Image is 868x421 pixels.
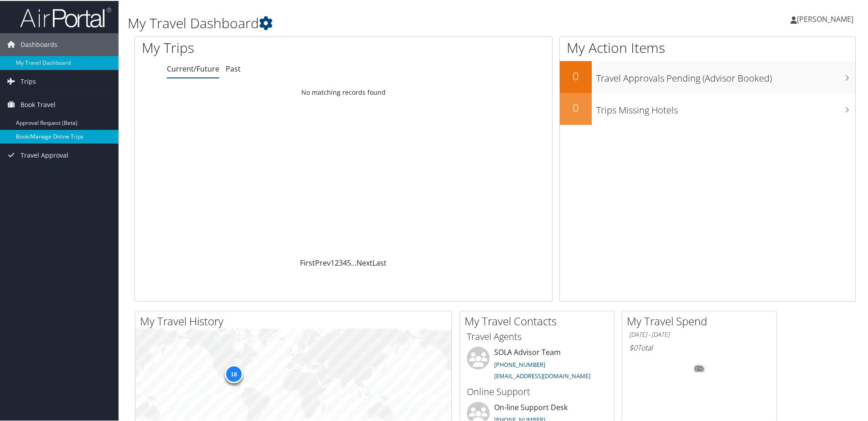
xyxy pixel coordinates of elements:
span: [PERSON_NAME] [797,13,853,23]
a: 4 [343,257,347,267]
a: Prev [315,257,331,267]
a: Next [356,257,372,267]
h2: My Travel History [140,313,451,328]
a: 1 [331,257,335,267]
a: Current/Future [167,63,219,73]
h1: My Action Items [560,37,855,56]
a: First [300,257,315,267]
tspan: 0% [696,365,703,371]
a: 0Travel Approvals Pending (Advisor Booked) [560,60,855,92]
h3: Trips Missing Hotels [596,98,855,116]
h2: 0 [560,99,592,115]
a: [EMAIL_ADDRESS][DOMAIN_NAME] [494,371,590,379]
a: [PERSON_NAME] [790,5,863,32]
h3: Online Support [467,385,607,397]
h6: [DATE] - [DATE] [629,329,770,338]
li: SOLA Advisor Team [462,346,612,383]
h2: My Travel Contacts [465,313,614,328]
td: No matching records found [135,83,552,100]
a: Last [372,257,387,267]
a: 0Trips Missing Hotels [560,92,855,124]
h6: Total [629,342,770,352]
span: Trips [21,69,36,92]
h1: My Travel Dashboard [128,13,618,32]
a: 2 [335,257,339,267]
span: $0 [629,342,637,352]
h3: Travel Approvals Pending (Advisor Booked) [596,67,855,84]
span: … [351,257,356,267]
h1: My Trips [142,37,372,56]
span: Travel Approval [21,143,68,166]
a: Past [226,63,241,73]
h2: 0 [560,67,592,83]
span: Book Travel [21,92,56,115]
h2: My Travel Spend [627,313,776,328]
a: 3 [339,257,343,267]
div: 18 [225,364,243,382]
span: Dashboards [21,32,57,55]
a: [PHONE_NUMBER] [494,359,545,368]
img: airportal-logo.png [20,6,111,27]
h3: Travel Agents [467,329,607,342]
a: 5 [347,257,351,267]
